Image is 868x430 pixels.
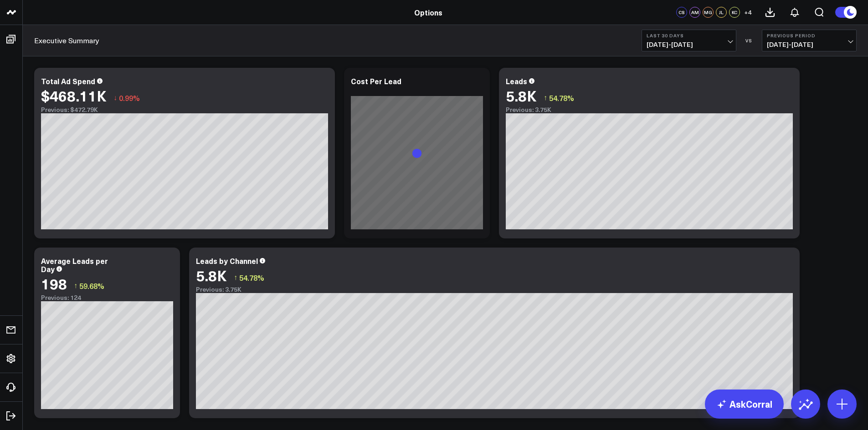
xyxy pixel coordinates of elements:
div: Average Leads per Day [41,256,108,274]
div: Cost Per Lead [351,76,401,86]
b: Last 30 Days [647,33,731,38]
span: [DATE] - [DATE] [767,41,852,48]
div: CS [676,7,687,18]
div: $468.11K [41,87,107,104]
a: AskCorral [705,390,784,419]
a: Executive Summary [34,35,99,46]
span: 0.99% [119,93,140,103]
div: VS [741,38,757,43]
span: 59.68% [79,281,104,291]
div: JL [716,7,727,18]
div: Previous: $472.79K [41,106,328,113]
button: Previous Period[DATE]-[DATE] [762,30,857,51]
div: 5.8K [506,87,537,104]
div: 198 [41,275,67,292]
a: Options [414,7,442,17]
div: Total Ad Spend [41,76,95,86]
div: Previous: 3.75K [196,286,793,293]
div: Leads by Channel [196,256,258,266]
span: + 4 [744,9,752,15]
div: Previous: 124 [41,294,173,301]
div: Previous: 3.75K [506,106,793,113]
button: +4 [742,7,753,18]
div: MG [703,7,714,18]
span: ↑ [234,272,237,283]
b: Previous Period [767,33,852,38]
div: Leads [506,76,527,86]
button: Last 30 Days[DATE]-[DATE] [642,30,736,51]
div: 5.8K [196,267,227,283]
span: [DATE] - [DATE] [647,41,731,48]
span: ↓ [113,92,117,104]
span: 54.78% [239,273,264,283]
div: KC [729,7,740,18]
span: ↑ [74,280,77,292]
span: 54.78% [549,93,574,103]
span: ↑ [544,92,547,104]
div: AM [689,7,700,18]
